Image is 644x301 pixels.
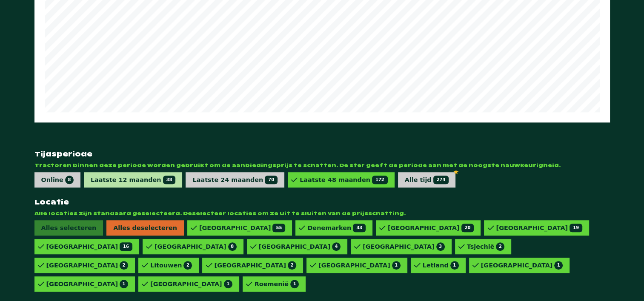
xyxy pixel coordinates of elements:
span: 1 [290,280,299,288]
div: Online [41,176,74,184]
span: 2 [120,261,128,270]
div: [GEOGRAPHIC_DATA] [150,280,232,288]
span: 8 [65,176,74,184]
span: 1 [450,261,459,270]
span: Alles selecteren [34,220,103,236]
div: Alle tijd [405,176,449,184]
div: [GEOGRAPHIC_DATA] [259,242,341,251]
div: Laatste 48 maanden [300,176,388,184]
span: Alle locaties zijn standaard geselecteerd. Deselecteer locaties om ze uit te sluiten van de prijs... [34,210,610,217]
div: [GEOGRAPHIC_DATA] [481,261,563,270]
div: Litouwen [150,261,192,270]
div: Tsjechië [467,242,505,251]
span: 1 [392,261,401,270]
span: Tractoren binnen deze periode worden gebruikt om de aanbiedingsprijs te schatten. De ster geeft d... [34,162,610,169]
div: [GEOGRAPHIC_DATA] [46,242,132,251]
div: [GEOGRAPHIC_DATA] [496,224,582,232]
span: 70 [265,176,278,184]
span: 1 [224,280,232,288]
div: [GEOGRAPHIC_DATA] [318,261,401,270]
span: 38 [163,176,176,184]
span: 2 [183,261,192,270]
div: [GEOGRAPHIC_DATA] [46,280,129,288]
div: Laatste 12 maanden [91,176,176,184]
div: Laatste 24 maanden [192,176,278,184]
span: Alles deselecteren [106,220,184,236]
span: 8 [228,242,237,251]
div: [GEOGRAPHIC_DATA] [363,242,445,251]
span: 16 [120,242,132,251]
span: 19 [570,224,582,232]
span: 20 [461,224,474,232]
span: 172 [372,176,388,184]
div: Roemenië [255,280,299,288]
span: 55 [272,224,285,232]
div: [GEOGRAPHIC_DATA] [46,261,129,270]
span: 1 [120,280,128,288]
div: Letland [423,261,459,270]
strong: Locatie [34,198,610,207]
span: 2 [496,242,504,251]
strong: Tijdsperiode [34,150,610,159]
span: 4 [332,242,341,251]
span: 1 [554,261,563,270]
span: 33 [353,224,366,232]
span: 2 [288,261,296,270]
div: [GEOGRAPHIC_DATA] [199,224,285,232]
span: 3 [436,242,445,251]
span: 274 [433,176,449,184]
div: [GEOGRAPHIC_DATA] [214,261,296,270]
div: Denemarken [307,224,366,232]
div: [GEOGRAPHIC_DATA] [388,224,474,232]
div: [GEOGRAPHIC_DATA] [155,242,237,251]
